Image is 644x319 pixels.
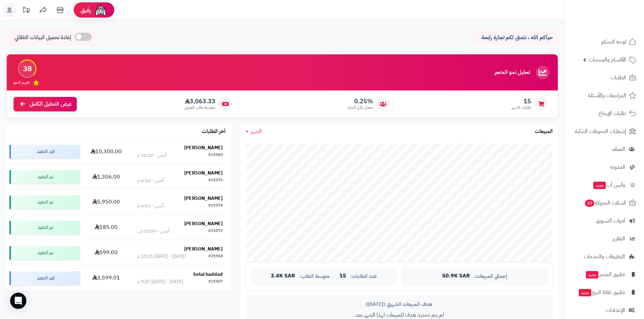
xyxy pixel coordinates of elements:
div: #21168 [208,253,223,260]
span: التقارير [612,234,625,243]
strong: [PERSON_NAME] [184,195,223,202]
div: هدف المبيعات الشهري ([DATE]) [251,301,547,308]
h3: المبيعات [535,129,553,135]
a: لوحة التحكم [569,34,640,50]
img: ai-face.png [94,3,108,17]
p: لم يتم تحديد هدف للمبيعات لهذا الشهر بعد. [251,311,547,319]
span: الإعدادات [606,305,625,315]
td: 1,306.00 [83,164,129,189]
div: تم التنفيذ [9,195,80,209]
div: قيد التنفيذ [9,145,80,158]
div: تم التنفيذ [9,246,80,260]
p: حياكم الله ، نتمنى لكم تجارة رابحة [478,34,553,42]
span: إجمالي المبيعات: [474,273,507,279]
span: إعادة تحميل البيانات التلقائي [15,34,71,42]
span: السلات المتروكة [584,198,626,208]
h3: تحليل نمو المتجر [495,70,530,76]
span: متوسط طلب العميل [184,105,215,110]
a: التطبيقات والخدمات [569,248,640,265]
span: 3.4K SAR [271,273,295,279]
span: العملاء [612,144,625,154]
span: جديد [586,271,598,278]
span: 0.25% [347,98,373,105]
span: متوسط الطلب: [299,273,330,279]
span: وآتس آب [593,180,625,190]
div: Open Intercom Messenger [10,293,26,309]
span: المدونة [610,162,625,172]
span: طلبات الشهر [511,105,531,110]
div: #21172 [208,228,223,235]
div: أمس - 10:22 م [137,152,166,159]
span: جديد [579,289,591,296]
span: أدوات التسويق [596,216,625,225]
div: تم التنفيذ [9,221,80,234]
div: #21175 [208,177,223,184]
img: logo-2.png [598,16,638,30]
span: تقييم النمو [14,80,30,85]
td: 3,599.01 [83,266,129,291]
span: عدد الطلبات: [350,273,377,279]
span: 15 [511,98,531,105]
a: عرض التحليل الكامل [14,97,77,111]
div: أمس - 6:01 م [137,203,164,209]
td: 185.00 [83,215,129,240]
span: الطلبات [611,73,626,82]
span: رفيق [80,6,91,14]
span: لوحة التحكم [601,37,626,47]
span: تطبيق نقاط البيع [578,288,625,297]
span: معدل تكرار الشراء [347,105,373,110]
strong: belal haddad [193,271,223,278]
span: الأقسام والمنتجات [589,55,626,64]
a: الطلبات [569,70,640,86]
a: المدونة [569,159,640,175]
span: 3,063.33 [184,98,215,105]
strong: [PERSON_NAME] [184,144,223,151]
span: التطبيقات والخدمات [584,252,625,261]
a: العملاء [569,141,640,157]
a: وآتس آبجديد [569,177,640,193]
div: أمس - 10:59 ص [137,228,169,235]
span: عرض التحليل الكامل [29,100,72,108]
div: أمس - 6:10 م [137,177,164,184]
a: الإعدادات [569,302,640,318]
div: [DATE] - [DATE] 10:21 م [137,253,186,260]
div: قيد التنفيذ [9,271,80,285]
div: #21167 [208,278,223,285]
strong: [PERSON_NAME] [184,245,223,252]
strong: [PERSON_NAME] [184,169,223,177]
div: #21183 [208,152,223,159]
strong: [PERSON_NAME] [184,220,223,227]
a: تحديثات المنصة [18,3,35,19]
div: تم التنفيذ [9,170,80,184]
div: [DATE] - [DATE] 9:47 م [137,278,183,285]
td: 5,950.00 [83,190,129,215]
a: طلبات الإرجاع [569,105,640,122]
span: طلبات الإرجاع [599,109,626,118]
td: 10,300.00 [83,139,129,164]
span: تطبيق المتجر [585,270,625,279]
h3: آخر الطلبات [202,129,225,135]
span: جديد [593,182,606,189]
td: 599.00 [83,240,129,265]
span: | [334,273,335,278]
div: #21174 [208,203,223,209]
span: 15 [339,273,346,279]
a: الشهر [246,128,262,135]
span: 50.9K SAR [442,273,470,279]
a: أدوات التسويق [569,213,640,229]
span: 10 [585,200,595,207]
a: تطبيق المتجرجديد [569,266,640,283]
a: المراجعات والأسئلة [569,87,640,104]
a: التقارير [569,231,640,247]
span: المراجعات والأسئلة [588,91,626,100]
a: السلات المتروكة10 [569,195,640,211]
a: إشعارات التحويلات البنكية [569,123,640,139]
span: إشعارات التحويلات البنكية [575,127,626,136]
a: تطبيق نقاط البيعجديد [569,284,640,300]
span: الشهر [251,127,262,135]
